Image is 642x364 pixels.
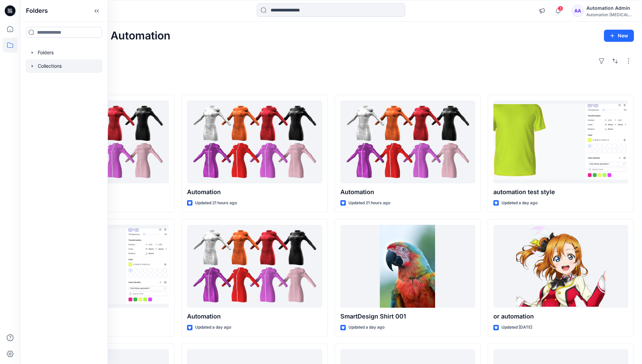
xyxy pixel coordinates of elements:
div: Automation [MEDICAL_DATA]... [586,12,634,17]
h4: Styles [28,80,634,88]
p: Automation [187,187,322,197]
span: 3 [558,6,563,11]
p: Updated a day ago [195,324,231,331]
a: Automation [187,100,322,184]
p: SmartDesign Shirt 001 [340,312,475,321]
a: Automation [340,100,475,184]
p: automation test style [493,187,628,197]
div: AA [572,5,584,17]
a: SmartDesign Shirt 001 [340,225,475,308]
p: Updated a day ago [501,200,538,207]
p: Updated [DATE] [501,324,532,331]
p: Updated 21 hours ago [195,200,237,207]
div: Automation Admin [586,4,634,12]
p: Automation [187,312,322,321]
a: Automation [187,225,322,308]
a: automation test style [493,100,628,184]
p: Updated a day ago [348,324,385,331]
a: or automation [493,225,628,308]
p: or automation [493,312,628,321]
p: Automation [340,187,475,197]
p: Updated 21 hours ago [348,200,390,207]
button: New [604,30,634,42]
